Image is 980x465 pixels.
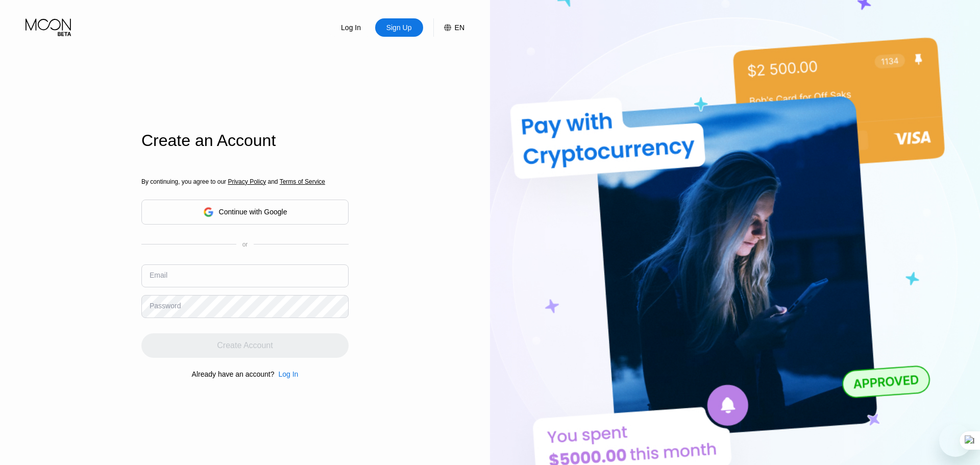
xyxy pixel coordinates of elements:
div: Sign Up [375,18,423,37]
div: Continue with Google [141,200,349,225]
div: EN [455,23,464,32]
div: Already have an account? [192,370,275,378]
div: Log In [278,370,298,378]
span: and [266,178,280,185]
div: Continue with Google [219,208,287,216]
div: By continuing, you agree to our [141,178,349,185]
div: Password [150,302,181,310]
div: EN [433,18,464,37]
div: or [242,241,248,248]
div: Create an Account [141,131,349,150]
iframe: Button to launch messaging window [939,424,972,457]
span: Terms of Service [280,178,325,185]
div: Log In [340,22,362,33]
div: Log In [274,370,298,378]
span: Privacy Policy [228,178,266,185]
div: Log In [327,18,375,37]
div: Email [150,271,167,279]
div: Sign Up [385,22,413,33]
